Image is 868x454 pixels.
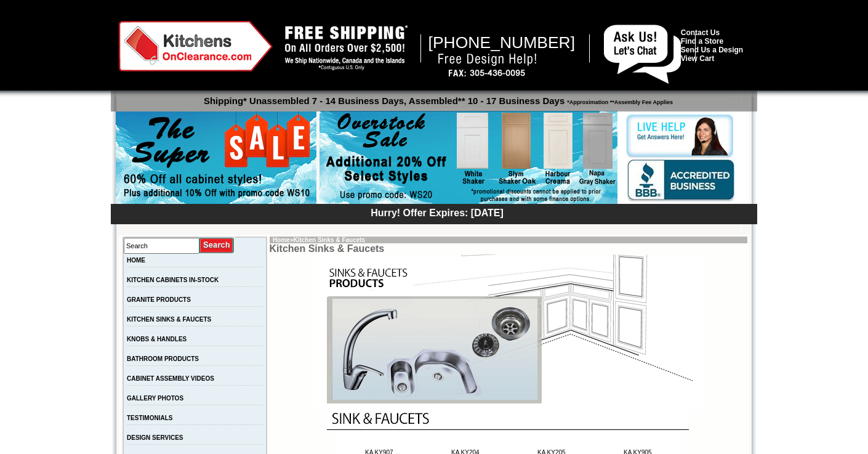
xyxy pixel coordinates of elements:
[117,90,757,106] p: Shipping* Unassembled 7 - 14 Business Days, Assembled** 10 - 17 Business Days
[127,415,172,421] a: TESTIMONIALS
[681,37,723,46] a: Find a Store
[270,243,747,254] td: Kitchen Sinks & Faucets
[127,375,214,382] a: CABINET ASSEMBLY VIDEOS
[681,28,720,37] a: Contact Us
[127,296,191,303] a: GRANITE PRODUCTS
[127,257,145,264] a: HOME
[199,237,235,254] input: Submit
[293,237,365,243] a: Kitchen Sinks & Faucets
[127,316,211,323] a: KITCHEN SINKS & FAUCETS
[127,336,187,343] a: KNOBS & HANDLES
[127,355,199,362] a: BATHROOM PRODUCTS
[565,96,673,105] span: *Approximation **Assembly Fee Applies
[127,395,183,402] a: GALLERY PHOTOS
[428,33,576,52] span: [PHONE_NUMBER]
[127,434,183,441] a: DESIGN SERVICES
[119,21,273,71] img: Kitchens on Clearance Logo
[681,54,714,63] a: View Cart
[270,237,747,243] td: »
[127,277,219,283] a: KITCHEN CABINETS IN-STOCK
[681,46,743,54] a: Send Us a Design
[117,206,757,219] div: Hurry! Offer Expires: [DATE]
[273,237,290,243] a: Home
